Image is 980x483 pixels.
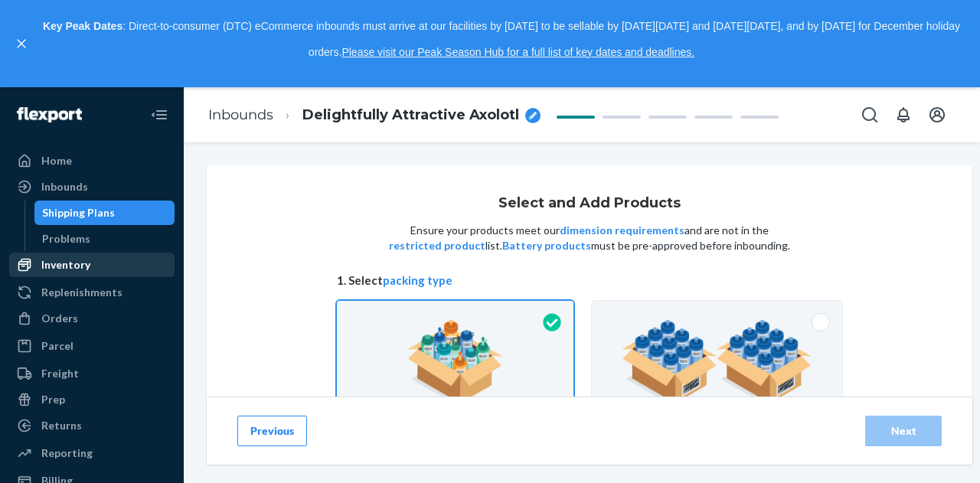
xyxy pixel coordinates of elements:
[17,107,82,122] img: Flexport logo
[9,441,175,465] a: Reporting
[9,334,175,358] a: Parcel
[9,387,175,412] a: Prep
[9,175,175,199] a: Inbounds
[341,46,694,58] a: Please visit our Peak Season Hub for a full list of key dates and deadlines.
[383,273,452,289] button: packing type
[865,416,942,446] button: Next
[407,320,503,404] img: individual-pack.facf35554cb0f1810c75b2bd6df2d64e.png
[854,100,885,130] button: Open Search Box
[9,280,175,305] a: Replenishments
[14,36,29,51] button: close,
[888,100,919,130] button: Open notifications
[878,423,929,439] div: Next
[9,253,175,277] a: Inventory
[922,100,952,130] button: Open account menu
[237,416,307,446] button: Previous
[42,231,90,246] div: Problems
[9,361,175,386] a: Freight
[41,445,93,461] div: Reporting
[42,205,115,220] div: Shipping Plans
[41,392,65,407] div: Prep
[9,413,175,438] a: Returns
[302,106,519,126] span: Delightfully Attractive Axolotl
[34,227,175,251] a: Problems
[43,20,122,32] strong: Key Peak Dates
[41,418,82,433] div: Returns
[337,273,842,289] span: 1. Select
[196,93,553,138] ol: breadcrumbs
[387,223,792,253] p: Ensure your products meet our and are not in the list. must be pre-approved before inbounding.
[389,238,485,253] button: restricted product
[34,201,175,225] a: Shipping Plans
[37,14,966,65] p: : Direct-to-consumer (DTC) eCommerce inbounds must arrive at our facilities by [DATE] to be sella...
[498,196,681,211] h1: Select and Add Products
[41,153,72,168] div: Home
[622,320,812,404] img: case-pack.59cecea509d18c883b923b81aeac6d0b.png
[41,311,78,326] div: Orders
[9,148,175,173] a: Home
[502,238,591,253] button: Battery products
[41,366,79,381] div: Freight
[41,179,88,194] div: Inbounds
[144,100,175,130] button: Close Navigation
[560,223,684,238] button: dimension requirements
[9,306,175,331] a: Orders
[41,257,90,273] div: Inventory
[208,106,273,123] a: Inbounds
[41,338,73,354] div: Parcel
[41,285,122,300] div: Replenishments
